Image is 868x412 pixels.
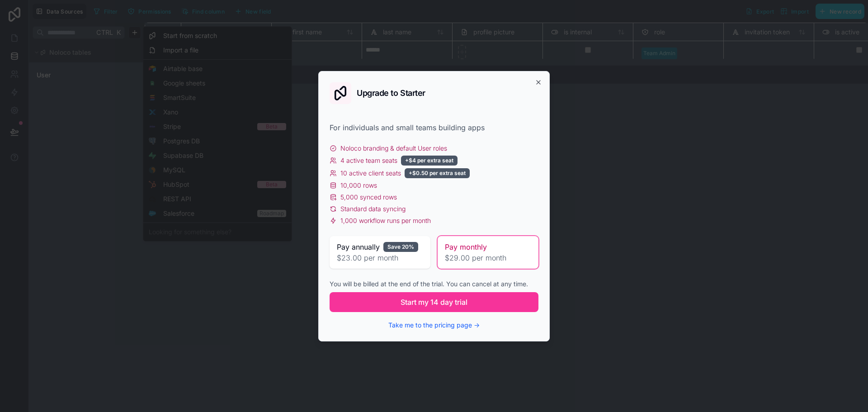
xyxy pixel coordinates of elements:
[357,89,425,97] h2: Upgrade to Starter
[383,242,418,252] div: Save 20%
[445,242,487,252] span: Pay monthly
[405,168,470,178] div: +$0.50 per extra seat
[340,216,431,225] span: 1,000 workflow runs per month
[445,252,531,263] span: $29.00 per month
[388,321,480,330] button: Take me to the pricing page →
[337,242,380,252] span: Pay annually
[337,252,423,263] span: $23.00 per month
[330,122,538,133] div: For individuals and small teams building apps
[340,193,397,202] span: 5,000 synced rows
[535,79,542,86] button: Close
[340,169,401,178] span: 10 active client seats
[340,156,397,165] span: 4 active team seats
[401,156,458,166] div: +$4 per extra seat
[401,297,467,308] span: Start my 14 day trial
[340,144,447,153] span: Noloco branding & default User roles
[340,181,377,190] span: 10,000 rows
[340,204,406,213] span: Standard data syncing
[330,292,538,312] button: Start my 14 day trial
[330,279,538,289] div: You will be billed at the end of the trial. You can cancel at any time.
